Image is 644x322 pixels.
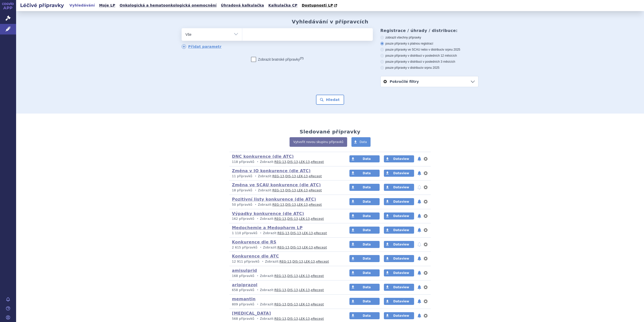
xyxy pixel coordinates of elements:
[393,157,409,161] span: Dataview
[232,288,340,292] p: Zobrazit: , , ,
[277,246,289,249] a: REG-13
[16,2,68,9] h2: Léčivé přípravky
[423,213,428,219] button: nastavení
[417,256,422,262] button: notifikace
[423,170,428,176] button: nastavení
[393,300,409,303] span: Dataview
[272,189,284,192] a: REG-13
[380,42,478,46] label: pouze přípravky s platnou registrací
[232,274,254,278] span: 168 přípravků
[311,274,324,278] a: eRecept
[363,214,371,218] span: Data
[349,312,380,319] a: Data
[363,157,371,161] span: Data
[423,227,428,233] button: nastavení
[417,213,422,219] button: notifikace
[349,198,380,205] a: Data
[287,274,298,278] a: DIS-13
[232,217,254,221] span: 162 přípravků
[299,274,310,278] a: LEK-13
[272,203,284,206] a: REG-13
[363,243,371,246] span: Data
[384,298,414,305] a: Dataview
[302,231,313,235] a: LEK-13
[393,171,409,175] span: Dataview
[232,160,340,164] p: Zobrazit: , , ,
[423,313,428,319] button: nastavení
[423,199,428,205] button: nastavení
[384,155,414,162] a: Dataview
[381,76,478,87] a: Pokročilé filtry
[363,228,371,232] span: Data
[297,189,308,192] a: LEK-13
[299,217,310,221] a: LEK-13
[232,231,340,235] p: Zobrazit: , , ,
[261,260,265,264] i: •
[423,284,428,290] button: nastavení
[423,184,428,190] button: nastavení
[311,288,324,292] a: eRecept
[349,155,380,162] a: Data
[363,200,371,203] span: Data
[384,312,414,319] a: Dataview
[232,274,340,278] p: Zobrazit: , , ,
[380,60,478,64] label: pouze přípravky v distribuci v posledních 3 měsících
[393,243,409,246] span: Dataview
[314,246,327,249] a: eRecept
[232,254,279,259] a: Konkurence dle ATC
[393,186,409,189] span: Dataview
[349,212,380,220] a: Data
[290,246,301,249] a: DIS-13
[253,188,258,193] i: •
[302,3,333,7] span: Dostupnosti LP
[309,203,322,206] a: eRecept
[393,228,409,232] span: Dataview
[274,274,286,278] a: REG-13
[285,174,296,178] a: DIS-13
[349,284,380,291] a: Data
[349,269,380,276] a: Data
[258,245,263,250] i: •
[232,160,254,164] span: 118 přípravků
[232,245,340,250] p: Zobrazit: , , ,
[349,227,380,234] a: Data
[232,174,340,178] p: Zobrazit: , , ,
[290,137,347,147] a: Vytvořit novou skupinu přípravků
[219,2,266,9] a: Úhradová kalkulačka
[311,317,324,320] a: eRecept
[393,200,409,203] span: Dataview
[255,217,260,221] i: •
[311,303,324,306] a: eRecept
[300,57,303,60] abbr: (?)
[232,260,259,263] span: 12 911 přípravků
[300,129,360,135] h2: Sledované přípravky
[384,269,414,276] a: Dataview
[349,170,380,177] a: Data
[393,314,409,317] span: Dataview
[232,246,257,249] span: 2 615 přípravků
[232,231,257,235] span: 1 110 přípravků
[299,303,310,306] a: LEK-13
[443,48,460,51] span: v srpnu 2025
[300,2,340,9] a: Dostupnosti LP
[384,184,414,191] a: Dataview
[393,285,409,289] span: Dataview
[232,225,303,230] a: Medochemie a Medopharm LP
[232,188,340,193] p: Zobrazit: , , ,
[232,174,252,178] span: 11 přípravků
[384,212,414,220] a: Dataview
[417,227,422,233] button: notifikace
[384,255,414,262] a: Dataview
[232,268,257,273] a: amisulprid
[384,284,414,291] a: Dataview
[274,303,286,306] a: REG-13
[393,257,409,260] span: Dataview
[359,140,367,144] span: Data
[302,246,313,249] a: LEK-13
[255,274,260,278] i: •
[232,217,340,221] p: Zobrazit: , , ,
[384,227,414,234] a: Dataview
[380,54,478,58] label: pouze přípravky v distribuci v posledních 12 měsících
[297,174,308,178] a: LEK-13
[299,160,310,164] a: LEK-13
